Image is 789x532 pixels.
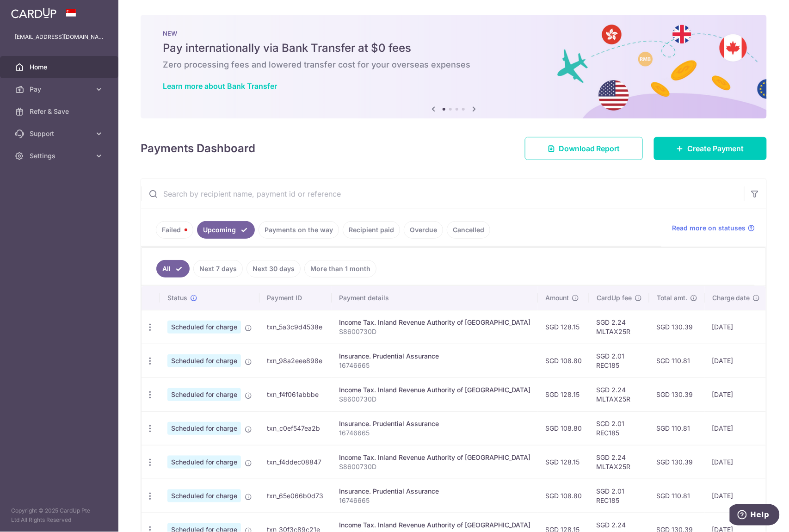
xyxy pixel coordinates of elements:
[657,293,687,303] span: Total amt.
[339,352,530,361] div: Insurance. Prudential Assurance
[705,377,768,411] td: [DATE]
[156,221,193,239] a: Failed
[589,344,649,377] td: SGD 2.01 REC185
[167,321,241,334] span: Scheduled for charge
[705,310,768,344] td: [DATE]
[712,293,750,303] span: Charge date
[649,411,705,445] td: SGD 110.81
[30,107,91,116] span: Refer & Save
[672,223,746,233] span: Read more on statuses
[339,487,530,496] div: Insurance. Prudential Assurance
[339,462,530,471] p: S8600730D
[339,520,530,530] div: Income Tax. Inland Revenue Authority of [GEOGRAPHIC_DATA]
[538,445,589,479] td: SGD 128.15
[30,151,91,161] span: Settings
[167,422,241,435] span: Scheduled for charge
[589,377,649,411] td: SGD 2.24 MLTAX25R
[339,318,530,327] div: Income Tax. Inland Revenue Authority of [GEOGRAPHIC_DATA]
[538,411,589,445] td: SGD 108.80
[259,310,332,344] td: txn_5a3c9d4538e
[141,140,255,157] h4: Payments Dashboard
[654,137,767,160] a: Create Payment
[259,221,339,239] a: Payments on the way
[649,344,705,377] td: SGD 110.81
[730,504,780,527] iframe: Opens a widget where you can find more information
[163,81,277,91] a: Learn more about Bank Transfer
[649,377,705,411] td: SGD 130.39
[447,221,490,239] a: Cancelled
[339,428,530,438] p: 16746665
[705,344,768,377] td: [DATE]
[163,41,745,56] h5: Pay internationally via Bank Transfer at $0 fees
[163,59,745,70] h6: Zero processing fees and lowered transfer cost for your overseas expenses
[688,143,744,154] span: Create Payment
[197,221,255,239] a: Upcoming
[259,344,332,377] td: txn_98a2eee898e
[705,411,768,445] td: [DATE]
[156,260,190,278] a: All
[259,479,332,513] td: txn_65e066b0d73
[672,223,755,233] a: Read more on statuses
[259,411,332,445] td: txn_c0ef547ea2b
[163,30,745,37] p: NEW
[538,310,589,344] td: SGD 128.15
[339,327,530,336] p: S8600730D
[167,456,241,469] span: Scheduled for charge
[339,419,530,428] div: Insurance. Prudential Assurance
[30,129,91,138] span: Support
[339,385,530,395] div: Income Tax. Inland Revenue Authority of [GEOGRAPHIC_DATA]
[343,221,400,239] a: Recipient paid
[404,221,443,239] a: Overdue
[15,32,104,42] p: [EMAIL_ADDRESS][DOMAIN_NAME]
[649,310,705,344] td: SGD 130.39
[339,453,530,462] div: Income Tax. Inland Revenue Authority of [GEOGRAPHIC_DATA]
[332,286,538,310] th: Payment details
[545,293,569,303] span: Amount
[167,293,187,303] span: Status
[339,395,530,404] p: S8600730D
[589,411,649,445] td: SGD 2.01 REC185
[167,354,241,367] span: Scheduled for charge
[304,260,376,278] a: More than 1 month
[339,361,530,370] p: 16746665
[597,293,632,303] span: CardUp fee
[339,496,530,505] p: 16746665
[705,479,768,513] td: [DATE]
[589,479,649,513] td: SGD 2.01 REC185
[30,62,91,72] span: Home
[11,7,56,19] img: CardUp
[141,179,744,209] input: Search by recipient name, payment id or reference
[247,260,301,278] a: Next 30 days
[589,445,649,479] td: SGD 2.24 MLTAX25R
[141,15,767,118] img: Bank transfer banner
[538,377,589,411] td: SGD 128.15
[649,445,705,479] td: SGD 130.39
[259,286,332,310] th: Payment ID
[705,445,768,479] td: [DATE]
[559,143,620,154] span: Download Report
[30,85,91,94] span: Pay
[167,489,241,502] span: Scheduled for charge
[193,260,243,278] a: Next 7 days
[525,137,643,160] a: Download Report
[259,445,332,479] td: txn_f4ddec08847
[649,479,705,513] td: SGD 110.81
[538,479,589,513] td: SGD 108.80
[538,344,589,377] td: SGD 108.80
[259,377,332,411] td: txn_f4f061abbbe
[589,310,649,344] td: SGD 2.24 MLTAX25R
[167,388,241,401] span: Scheduled for charge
